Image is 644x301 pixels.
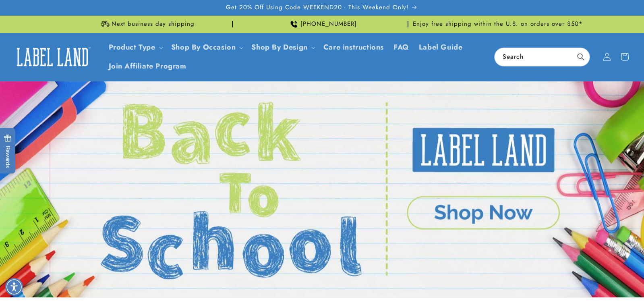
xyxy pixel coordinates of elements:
a: Product Type [109,42,155,52]
span: [PHONE_NUMBER] [300,20,357,28]
div: Announcement [236,16,408,33]
a: Label Land [9,42,96,73]
summary: Shop By Design [246,38,318,57]
span: Next business day shipping [112,20,195,28]
span: Join Affiliate Program [109,62,186,71]
button: Search [572,48,590,66]
iframe: Gorgias Floating Chat [475,263,636,293]
summary: Shop By Occasion [166,38,247,57]
div: Announcement [412,16,584,33]
a: FAQ [389,38,414,57]
span: Shop By Occasion [171,43,236,52]
span: Care instructions [323,43,384,52]
div: Accessibility Menu [5,278,23,296]
div: Announcement [60,16,233,33]
img: Label Land [12,44,93,69]
a: Label Guide [414,38,468,57]
a: Shop By Design [251,42,307,52]
a: Care instructions [319,38,389,57]
span: Rewards [4,134,12,168]
span: Label Guide [419,43,463,52]
summary: Product Type [104,38,166,57]
span: Enjoy free shipping within the U.S. on orders over $50* [413,20,583,28]
a: Join Affiliate Program [104,57,191,76]
span: FAQ [393,43,409,52]
span: Get 20% Off Using Code WEEKEND20 - This Weekend Only! [226,4,409,12]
